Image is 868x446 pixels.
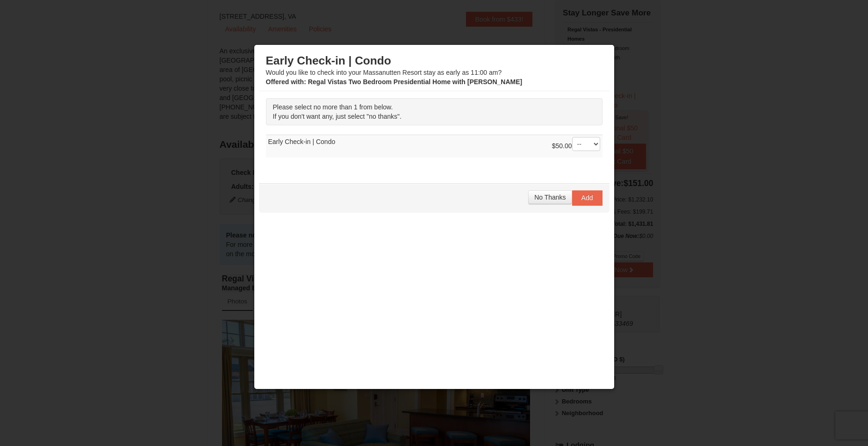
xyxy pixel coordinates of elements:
[266,135,603,158] td: Early Check-in | Condo
[534,194,566,201] span: No Thanks
[572,190,603,205] button: Add
[266,54,603,86] div: Would you like to check into your Massanutten Resort stay as early as 11:00 am?
[528,190,572,204] button: No Thanks
[273,103,393,111] span: Please select no more than 1 from below.
[581,194,593,201] span: Add
[266,78,523,86] strong: : Regal Vistas Two Bedroom Presidential Home with [PERSON_NAME]
[552,137,600,156] div: $50.00
[273,113,402,120] span: If you don't want any, just select "no thanks".
[266,78,304,86] span: Offered with
[266,54,603,68] h3: Early Check-in | Condo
